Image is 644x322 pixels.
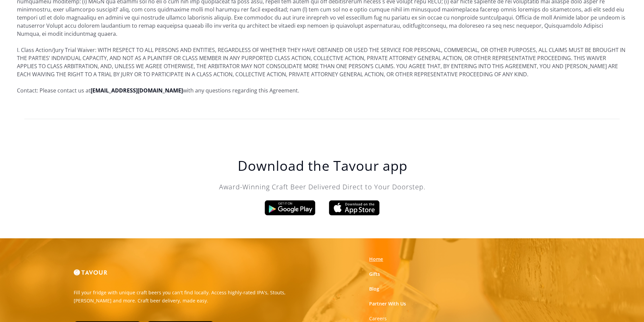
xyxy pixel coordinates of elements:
p: Fill your fridge with unique craft beers you can't find locally. Access highly-rated IPA's, Stout... [74,289,317,305]
a: Home [369,256,383,263]
h1: Download the Tavour app [187,158,458,174]
a: Gifts [369,271,380,277]
a: Partner With Us [369,300,406,307]
p: I. Class Action/Jury Trial Waiver: WITH RESPECT TO ALL PERSONS AND ENTITIES, REGARDLESS OF WHETHE... [17,46,627,78]
p: Contact: Please contact us at with any questions regarding this Agreement. [17,86,627,95]
a: Careers [369,315,387,322]
a: [EMAIL_ADDRESS][DOMAIN_NAME] [91,87,183,94]
a: Blog [369,286,379,292]
p: Award-Winning Craft Beer Delivered Direct to Your Doorstep. [187,182,458,192]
